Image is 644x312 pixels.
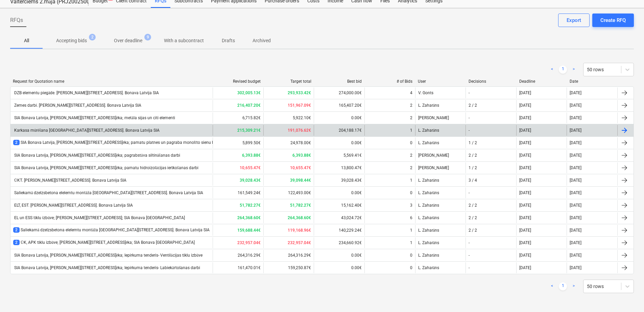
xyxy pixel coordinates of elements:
div: 264,316.29€ [213,250,263,261]
div: [DATE] [570,265,581,270]
b: 232,957.04€ [237,240,261,245]
b: 159,688.44€ [237,228,261,233]
div: L. Zaharāns [415,250,466,261]
div: Decisions [469,79,514,84]
div: 2 / 2 [469,203,477,208]
div: SIA Bonava Latvija, [PERSON_NAME][STREET_ADDRESS]ēka; metāla sijas un citi elementi [13,115,175,121]
div: [DATE] [519,240,531,245]
p: All [18,37,34,44]
div: [DATE] [519,253,531,258]
div: L. Zaharāns [415,237,466,248]
p: With a subcontract [164,37,204,44]
b: 10,655.47€ [290,165,311,170]
div: [DATE] [519,103,531,108]
b: 232,957.04€ [288,240,311,245]
span: 2 [13,227,20,233]
p: Over deadline [114,37,142,44]
div: [DATE] [519,203,531,208]
div: - [469,253,470,258]
div: 6 [410,215,412,220]
b: 302,005.13€ [237,90,261,95]
div: User [418,79,463,84]
div: Saliekamā dzelzsbetona elelemtu montāža [GEOGRAPHIC_DATA][STREET_ADDRESS]. Bonava Latvija SIA [13,190,203,196]
b: 10,655.47€ [240,165,261,170]
div: [DATE] [570,103,581,108]
div: L. Zaharāns [415,200,466,211]
div: 1 [410,228,412,233]
div: 0.00€ [314,137,364,148]
div: [DATE] [570,215,581,220]
div: ŪKT. [PERSON_NAME][STREET_ADDRESS]. Bonava Latvija SIA [13,178,126,183]
div: [DATE] [519,178,531,183]
div: L. Zaharāns [415,175,466,186]
div: [DATE] [519,165,531,170]
div: 2 / 2 [469,153,477,158]
a: Next page [570,282,578,290]
div: Chat Widget [610,280,644,312]
b: 51,782.27€ [290,203,311,208]
div: [DATE] [519,215,531,220]
div: EL un ESS tīklu izbūve; [PERSON_NAME][STREET_ADDRESS]; SIA Bonava [GEOGRAPHIC_DATA] [13,215,185,220]
b: 191,076.62€ [288,128,311,133]
b: 151,967.09€ [288,103,311,108]
div: Saliekamā dzelzsbetona elelemtu montāža [GEOGRAPHIC_DATA][STREET_ADDRESS]. Bonava Latvija SIA [13,227,210,233]
div: 3 [410,203,412,208]
button: Export [558,14,590,27]
div: L. Zaharāns [415,262,466,273]
div: L. Zaharāns [415,137,466,148]
div: - [469,90,470,95]
div: SIA Bonava Latvija, [PERSON_NAME][STREET_ADDRESS]ēka; pamatu platnes un pagraba monolīto sienu be... [13,140,233,146]
a: Previous page [548,66,556,74]
div: SIA Bonava Latvija, [PERSON_NAME][STREET_ADDRESS]ēka; pagrabstāva siltināšanas darbi [13,153,180,158]
div: [DATE] [519,153,531,158]
div: 0 [410,265,412,270]
div: 39,028.43€ [314,175,364,186]
div: Request for Quotation name [13,79,210,84]
div: [PERSON_NAME] [415,150,466,161]
span: 2 [13,240,20,245]
div: 234,660.92€ [314,237,364,248]
div: 2 [410,165,412,170]
div: [DATE] [570,203,581,208]
a: Page 1 is your current page [559,282,567,290]
div: [DATE] [519,190,531,195]
div: Best bid [317,79,362,84]
div: Export [567,16,581,25]
div: 140,229.24€ [314,225,364,236]
div: 1 [410,178,412,183]
div: [DATE] [570,140,581,145]
div: 5,569.41€ [314,150,364,161]
div: [DATE] [570,240,581,245]
div: 13,800.47€ [314,162,364,173]
div: SIA Bonava Latvija, [PERSON_NAME][STREET_ADDRESS]ēka; Iepirkuma tenderis- Ventilācijas tīklu izbūve [13,253,202,258]
div: [DATE] [570,115,581,120]
div: Deadline [519,79,565,84]
b: 264,368.60€ [288,215,311,220]
div: [PERSON_NAME] [415,162,466,173]
div: 159,250.87€ [263,262,314,273]
div: 0.00€ [314,112,364,123]
div: 1 / 2 [469,165,477,170]
div: 161,549.24€ [213,187,263,198]
div: 15,162.40€ [314,200,364,211]
b: 6,393.88€ [242,153,261,158]
div: Karkasa mūrēšana [GEOGRAPHIC_DATA][STREET_ADDRESS]. Bonava Latvija SIA [13,128,160,133]
div: 5,899.50€ [213,137,263,148]
div: 0.00€ [314,250,364,261]
div: [DATE] [519,90,531,95]
a: Page 1 is your current page [559,66,567,74]
div: - [469,240,470,245]
div: Create RFQ [600,16,626,25]
div: 3 / 4 [469,178,477,183]
button: Create RFQ [592,14,634,27]
div: 0.00€ [314,262,364,273]
p: Accepting bids [56,37,87,44]
div: [DATE] [570,165,581,170]
div: Date [570,79,615,84]
div: Zemes darbi. [PERSON_NAME][STREET_ADDRESS]. Bonava Latvija SIA [13,103,141,108]
div: [DATE] [519,128,531,133]
div: L. Zaharāns [415,225,466,236]
div: [DATE] [519,140,531,145]
div: L. Zaharāns [415,100,466,111]
span: 9 [144,34,151,41]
